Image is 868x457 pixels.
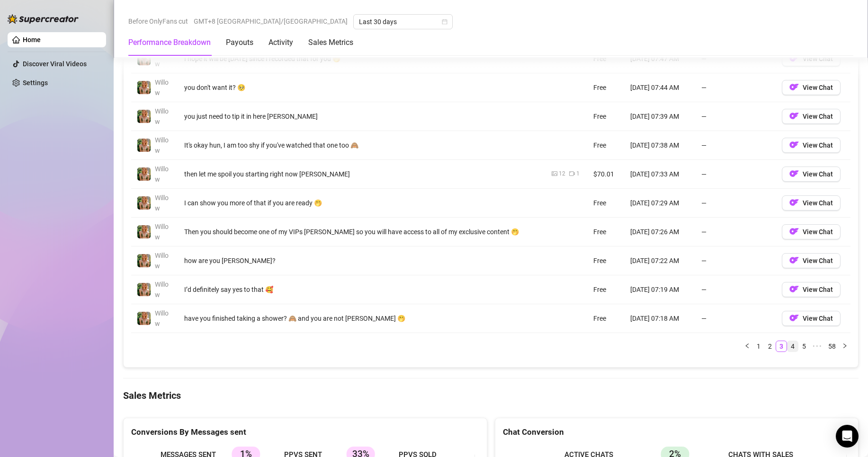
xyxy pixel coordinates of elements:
img: OF [789,111,799,121]
a: OFView Chat [782,172,841,180]
span: Willow [155,136,169,154]
a: OFView Chat [782,259,841,266]
td: [DATE] 07:38 AM [625,131,696,160]
a: OFView Chat [782,86,841,93]
img: OF [789,313,799,323]
span: picture [552,171,557,176]
span: Willow [155,194,169,212]
span: View Chat [803,286,833,293]
span: Last 30 days [359,15,447,29]
span: View Chat [803,170,833,178]
a: OFView Chat [782,288,841,295]
td: $70.01 [588,160,625,189]
img: Willow [137,81,151,94]
li: 5 [798,341,810,352]
td: — [696,102,776,131]
div: I can show you more of that if you are ready 🤭 [184,198,540,208]
img: Willow [137,196,151,210]
img: Willow [137,225,151,238]
div: Activity [268,37,293,48]
a: 2 [765,341,775,352]
button: right [839,341,850,352]
img: OF [789,140,799,149]
h4: Sales Metrics [123,389,859,402]
button: OFView Chat [782,253,841,268]
img: Willow [137,139,151,152]
img: Willow [137,167,151,181]
td: Free [588,246,625,275]
td: Free [588,189,625,218]
span: calendar [442,19,447,25]
div: 1 [576,169,580,178]
td: [DATE] 07:33 AM [625,160,696,189]
div: 12 [559,169,565,178]
td: — [696,275,776,304]
td: [DATE] 07:44 AM [625,73,696,102]
div: Open Intercom Messenger [836,425,859,448]
span: Willow [155,281,169,299]
img: OF [789,255,799,265]
button: OFView Chat [782,80,841,95]
span: Willow [155,252,169,270]
span: Before OnlyFans cut [128,14,188,28]
span: ••• [810,341,825,352]
td: Free [588,131,625,160]
img: Willow [137,283,151,296]
img: Willow [137,110,151,123]
img: OF [789,198,799,207]
span: left [744,343,750,349]
div: I’d definitely say yes to that 🥰 [184,284,540,295]
a: Home [23,36,41,44]
td: [DATE] 07:18 AM [625,304,696,333]
td: [DATE] 07:47 AM [625,44,696,73]
img: OF [789,227,799,236]
button: OFView Chat [782,282,841,297]
a: 5 [799,341,809,352]
li: 58 [825,341,839,352]
td: — [696,73,776,102]
div: how are you [PERSON_NAME]? [184,255,540,266]
td: [DATE] 07:29 AM [625,189,696,218]
span: View Chat [803,113,833,120]
a: OFView Chat [782,143,841,151]
span: View Chat [803,55,833,62]
span: Willow [155,223,169,241]
div: you just need to tip it in here [PERSON_NAME] [184,111,540,122]
a: Discover Viral Videos [23,60,87,68]
span: Willow [155,165,169,183]
span: View Chat [803,141,833,149]
div: I hope it will be [DATE] since I recorded that for you 🤭 [184,53,540,64]
li: Previous Page [742,341,753,352]
img: Willow [137,254,151,267]
img: OF [789,284,799,294]
a: OFView Chat [782,114,841,122]
div: Sales Metrics [308,37,353,48]
a: 58 [825,341,839,352]
img: OF [789,53,799,63]
span: View Chat [803,315,833,322]
a: OFView Chat [782,316,841,324]
img: OF [789,169,799,178]
span: View Chat [803,199,833,207]
button: OFView Chat [782,51,841,66]
td: — [696,218,776,246]
a: OFView Chat [782,201,841,209]
td: — [696,160,776,189]
button: OFView Chat [782,224,841,239]
td: [DATE] 07:19 AM [625,275,696,304]
img: logo-BBDzfeDw.svg [8,14,79,24]
td: [DATE] 07:26 AM [625,218,696,246]
td: [DATE] 07:22 AM [625,246,696,275]
a: 3 [776,341,787,352]
span: GMT+8 [GEOGRAPHIC_DATA]/[GEOGRAPHIC_DATA] [194,14,348,28]
div: Conversions By Messages sent [131,426,479,439]
td: — [696,246,776,275]
li: Next 5 Pages [810,341,825,352]
td: Free [588,44,625,73]
a: 4 [787,341,798,352]
span: video-camera [569,171,575,176]
span: Willow [155,107,169,125]
td: — [696,131,776,160]
button: OFView Chat [782,195,841,211]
